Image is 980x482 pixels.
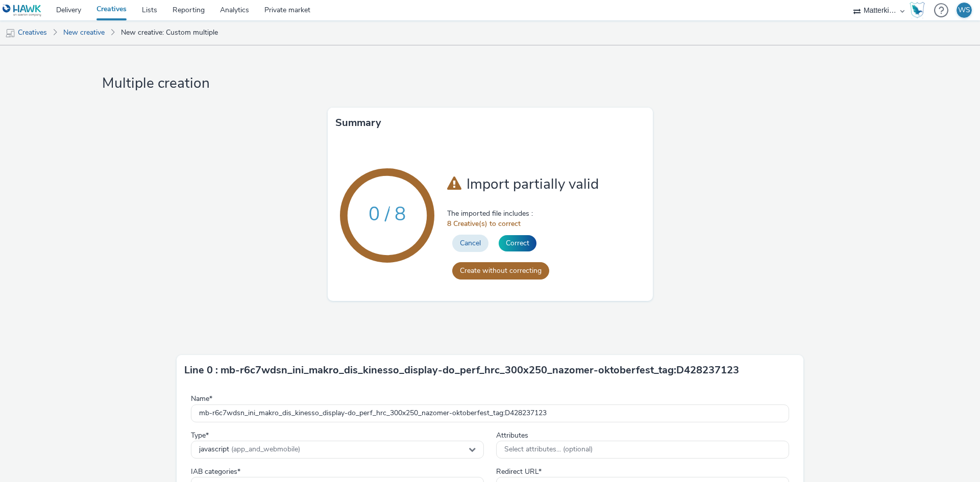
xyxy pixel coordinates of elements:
[504,445,593,454] span: Select attributes... (optional)
[191,467,240,476] span: IAB categories *
[98,74,882,93] h1: Multiple creation
[3,4,42,17] img: undefined Logo
[184,363,739,378] h3: Line 0 : mb-r6c7wdsn_ini_makro_dis_kinesso_display-do_perf_hrc_300x250_nazomer-oktoberfest_tag:D4...
[496,430,528,440] span: Attributes
[191,430,209,440] span: Type *
[467,174,599,194] span: Import partially valid
[910,2,925,18] img: Hawk Academy
[191,394,212,403] span: Name *
[368,201,406,226] text: 0 / 8
[335,115,381,131] h3: Summary
[447,219,645,229] span: 8 Creative(s) to correct
[58,20,110,45] a: New creative
[447,209,645,219] span: The imported file includes :
[496,467,542,476] span: Redirect URL *
[452,262,549,280] button: Create without correcting
[5,28,15,38] img: mobile
[452,235,488,252] button: Cancel
[231,444,300,454] span: (app_and_webmobile)
[910,2,929,18] a: Hawk Academy
[199,445,300,454] span: javascript
[116,20,223,45] a: New creative: Custom multiple
[499,235,536,251] button: Correct
[958,3,970,18] div: WS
